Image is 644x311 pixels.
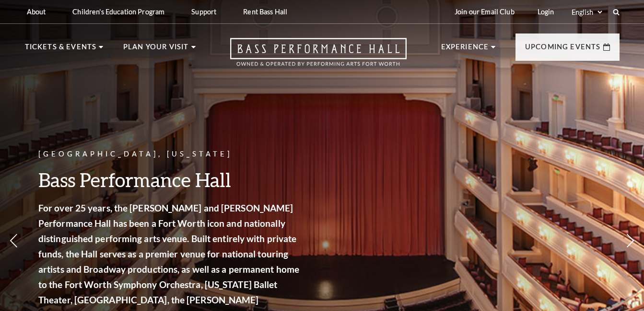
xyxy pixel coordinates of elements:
p: Children's Education Program [72,8,164,16]
p: Experience [441,41,489,58]
p: Upcoming Events [525,41,601,58]
p: Support [191,8,216,16]
p: Tickets & Events [25,41,97,58]
p: [GEOGRAPHIC_DATA], [US_STATE] [38,148,302,160]
p: Rent Bass Hall [243,8,287,16]
select: Select: [570,8,604,17]
p: About [27,8,46,16]
h3: Bass Performance Hall [38,167,302,192]
p: Plan Your Visit [123,41,189,58]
